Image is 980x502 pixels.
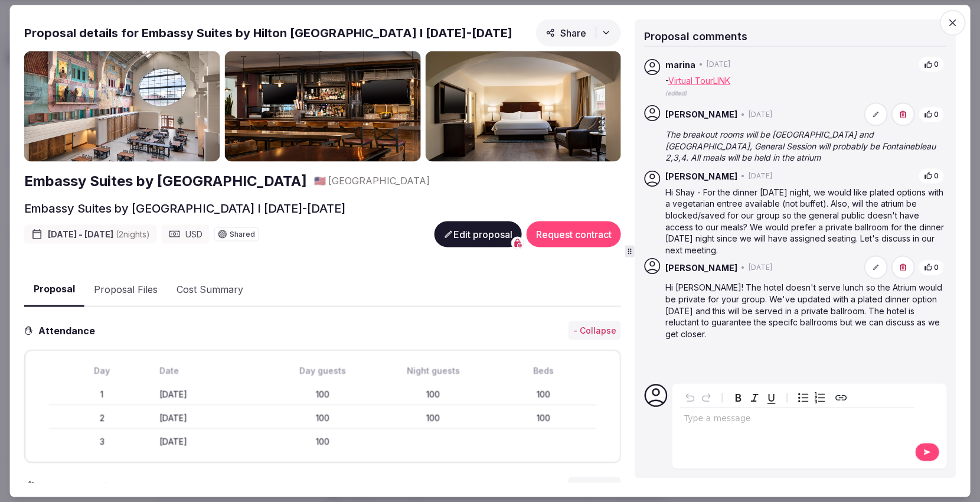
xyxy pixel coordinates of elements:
[24,272,84,307] button: Proposal
[747,390,763,406] button: Italic
[934,60,939,70] span: 0
[665,282,945,340] p: Hi [PERSON_NAME]! The hotel doesn't serve lunch so the Atrium would be private for your group. We...
[741,109,745,119] span: •
[741,262,745,272] span: •
[665,129,936,162] em: The breakout rooms will be [GEOGRAPHIC_DATA] and [GEOGRAPHIC_DATA], General Session will probably...
[49,365,155,377] div: Day
[380,388,486,400] div: 100
[224,51,420,162] img: Gallery photo 2
[918,106,944,122] button: 0
[159,365,265,377] div: Date
[749,109,772,119] span: [DATE]
[24,171,307,191] a: Embassy Suites by [GEOGRAPHIC_DATA]
[918,168,944,184] button: 0
[665,58,695,70] span: marina
[48,229,150,240] span: [DATE] - [DATE]
[812,390,828,406] button: Numbered list
[665,262,737,273] span: [PERSON_NAME]
[435,221,522,247] button: Edit proposal
[665,186,945,256] p: Hi Shay - For the dinner [DATE] night, we would like plated options with a vegetarian entree avai...
[934,171,939,181] span: 0
[230,231,255,238] span: Shared
[569,477,621,496] button: - Collapse
[24,51,220,162] img: Gallery photo 1
[162,225,210,244] div: USD
[707,60,730,70] span: [DATE]
[665,86,687,98] button: (edited)
[795,390,812,406] button: Bulleted list
[314,174,326,187] button: 🇺🇸
[425,51,621,162] img: Gallery photo 3
[491,365,596,377] div: Beds
[665,74,945,86] p: -
[159,388,265,400] div: [DATE]
[644,30,747,43] span: Proposal comments
[270,365,375,377] div: Day guests
[49,412,155,423] div: 2
[36,479,135,493] h3: Accommodations
[833,390,850,406] button: Create link
[749,262,772,272] span: [DATE]
[380,412,486,423] div: 100
[159,436,265,448] div: [DATE]
[665,109,737,120] span: [PERSON_NAME]
[49,388,155,400] div: 1
[84,272,167,307] button: Proposal Files
[668,75,713,85] a: Virtual Tour
[763,390,780,406] button: Underline
[569,321,621,340] button: - Collapse
[741,171,745,181] span: •
[314,175,326,187] span: 🇺🇸
[159,412,265,423] div: [DATE]
[24,25,512,41] h2: Proposal details for Embassy Suites by Hilton [GEOGRAPHIC_DATA] I [DATE]-[DATE]
[270,388,375,400] div: 100
[699,60,703,70] span: •
[380,365,486,377] div: Night guests
[491,388,596,400] div: 100
[680,408,915,432] div: editable markdown
[34,324,104,338] h3: Attendance
[536,19,621,47] button: Share
[546,27,586,39] span: Share
[167,272,253,307] button: Cost Summary
[918,259,944,275] button: 0
[116,229,150,239] span: ( 2 night s )
[270,436,375,448] div: 100
[934,262,939,272] span: 0
[749,171,772,181] span: [DATE]
[527,221,621,247] button: Request contract
[49,436,155,448] div: 3
[328,174,430,187] span: [GEOGRAPHIC_DATA]
[665,170,737,182] span: [PERSON_NAME]
[934,109,939,119] span: 0
[270,412,375,423] div: 100
[665,89,687,96] span: (edited)
[491,412,596,423] div: 100
[918,57,944,73] button: 0
[713,75,730,85] a: LINK
[24,200,345,217] h2: Embassy Suites by [GEOGRAPHIC_DATA] I [DATE]-[DATE]
[795,390,828,406] div: toggle group
[730,390,747,406] button: Bold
